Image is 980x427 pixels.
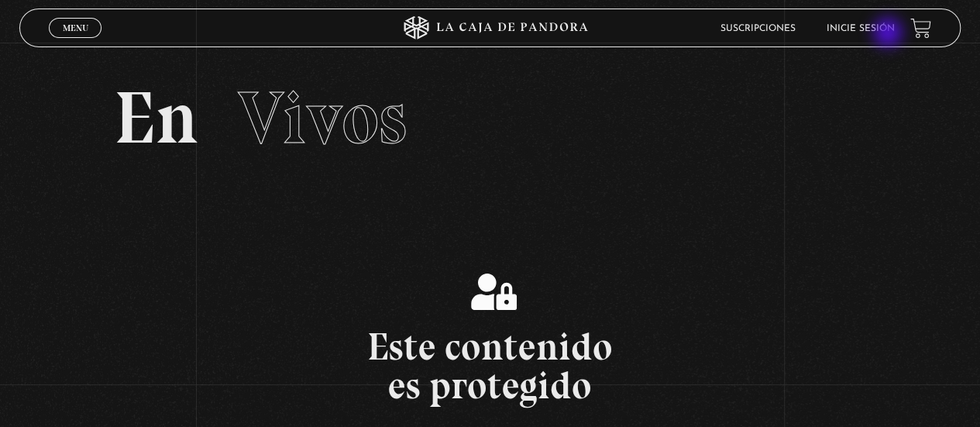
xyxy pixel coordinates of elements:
[238,74,407,162] span: Vivos
[114,81,867,155] h2: En
[720,24,796,33] a: Suscripciones
[57,36,94,47] span: Cerrar
[827,24,895,33] a: Inicie sesión
[910,18,931,39] a: View your shopping cart
[63,23,88,33] span: Menu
